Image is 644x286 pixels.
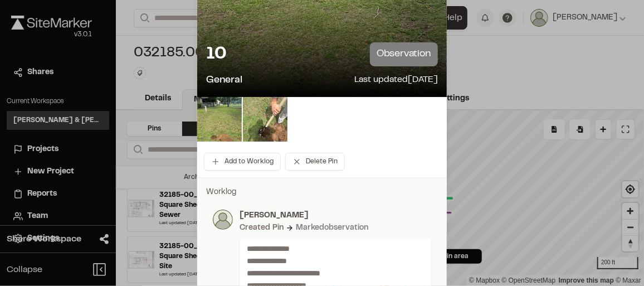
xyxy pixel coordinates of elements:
p: Worklog [206,186,438,198]
div: Created Pin [240,222,284,234]
button: Add to Worklog [204,153,281,171]
div: Marked observation [296,222,368,234]
p: [PERSON_NAME] [240,210,432,222]
img: file [197,97,242,142]
img: photo [213,210,233,230]
img: file [243,97,287,142]
button: Delete Pin [285,153,345,171]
